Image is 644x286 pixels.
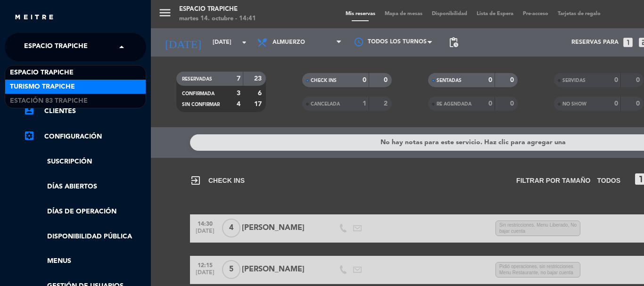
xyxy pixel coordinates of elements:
a: Menus [24,256,146,267]
a: Días de Operación [24,206,146,217]
a: Suscripción [24,156,146,167]
a: Disponibilidad pública [24,231,146,242]
span: Espacio Trapiche [10,67,74,78]
img: MEITRE [14,14,54,21]
span: Espacio Trapiche [24,37,88,57]
a: Días abiertos [24,181,146,192]
i: account_box [24,105,35,116]
span: Estación 83 Trapiche [10,96,88,106]
a: Configuración [24,131,146,142]
a: Clientes [24,106,146,117]
i: settings_applications [24,130,35,141]
span: Turismo Trapiche [10,82,75,92]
